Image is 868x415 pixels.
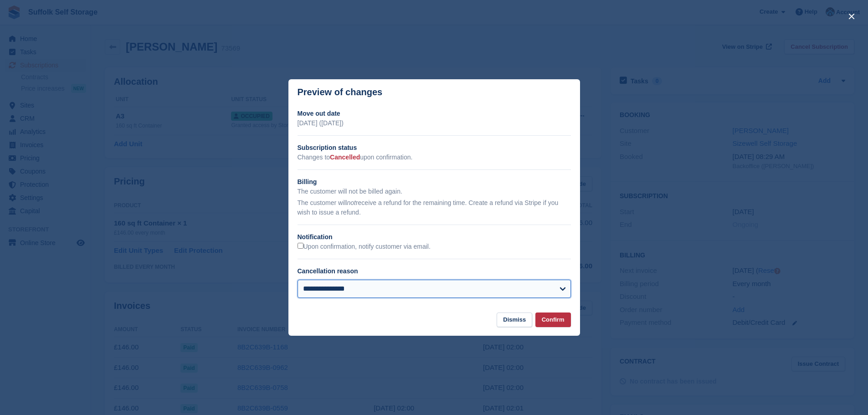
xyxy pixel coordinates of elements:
[298,198,571,217] p: The customer will receive a refund for the remaining time. Create a refund via Stripe if you wish...
[298,153,571,162] p: Changes to upon confirmation.
[298,243,303,249] input: Upon confirmation, notify customer via email.
[298,109,571,118] h2: Move out date
[298,87,383,97] p: Preview of changes
[298,118,571,128] p: [DATE] ([DATE])
[347,199,355,206] em: not
[298,267,358,275] label: Cancellation reason
[298,177,571,187] h2: Billing
[298,143,571,153] h2: Subscription status
[535,313,571,328] button: Confirm
[298,232,571,242] h2: Notification
[298,243,431,251] label: Upon confirmation, notify customer via email.
[298,187,571,196] p: The customer will not be billed again.
[330,154,360,161] span: Cancelled
[497,313,532,328] button: Dismiss
[844,9,859,24] button: close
